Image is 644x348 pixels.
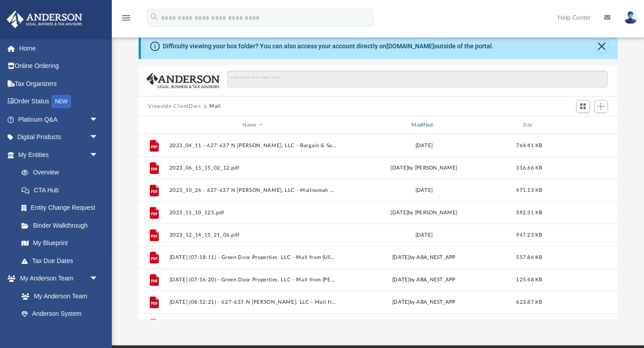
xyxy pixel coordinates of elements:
button: 2023_04_11 - 627-637 N [PERSON_NAME], LLC - Bargain & Sale Deed - Lawyers Title.pdf [169,143,336,149]
a: My Anderson Team [13,287,103,305]
input: Search files and folders [227,71,607,88]
div: Difficulty viewing your box folder? You can also access your account directly on outside of the p... [163,42,494,51]
div: Size [511,121,547,129]
span: 623.87 KB [516,300,542,305]
div: id [551,121,614,129]
a: Anderson System [13,305,107,323]
span: arrow_drop_down [89,146,107,164]
div: [DATE] [340,187,508,195]
img: Anderson Advisors Platinum Portal [4,11,85,28]
div: NEW [51,95,71,108]
i: search [149,12,159,22]
button: [DATE] (07:16:20) - Green Door Properties, LLC - Mail from [PERSON_NAME], Governor.pdf [169,277,336,283]
div: grid [139,134,618,320]
button: 2023_12_14_15_21_06.pdf [169,232,336,238]
span: arrow_drop_down [89,270,107,288]
a: Overview [13,164,112,182]
span: 125.48 KB [516,277,542,282]
a: My Entitiesarrow_drop_down [6,146,112,164]
span: 764.41 KB [516,143,542,148]
span: arrow_drop_down [89,110,107,129]
span: arrow_drop_down [89,128,107,147]
button: [DATE] (07:18:11) - Green Door Properties, LLC - Mail from [US_STATE] [PERSON_NAME], Governor.pdf [169,255,336,260]
a: Tax Organizers [6,75,112,93]
span: 471.13 KB [516,188,542,193]
div: [DATE] by ABA_NEST_APP [340,254,508,262]
div: [DATE] [340,231,508,239]
div: [DATE] by ABA_NEST_APP [340,276,508,284]
span: 557.86 KB [516,255,542,260]
button: Switch to Grid View [576,100,590,113]
a: Binder Walkthrough [13,216,112,234]
button: Mail [209,102,221,110]
button: Viewable-ClientDocs [148,102,201,110]
div: [DATE] [340,142,508,150]
a: Order StatusNEW [6,93,112,111]
a: Home [6,39,112,57]
a: menu [121,17,131,23]
button: 2023_11_10_125.pdf [169,210,336,216]
span: 947.23 KB [516,233,542,238]
span: 316.66 KB [516,166,542,170]
div: [DATE] by ABA_NEST_APP [340,298,508,306]
a: Digital Productsarrow_drop_down [6,128,112,146]
div: id [142,121,165,129]
a: Platinum Q&Aarrow_drop_down [6,110,112,128]
i: menu [121,13,131,23]
div: [DATE] by [PERSON_NAME] [340,209,508,217]
span: 392.31 KB [516,210,542,215]
div: Modified [340,121,507,129]
a: My Anderson Teamarrow_drop_down [6,270,107,288]
button: 2023_06_15_15_02_12.pdf [169,165,336,171]
div: [DATE] by [PERSON_NAME] [340,164,508,172]
a: [DOMAIN_NAME] [386,42,434,50]
a: CTA Hub [13,181,112,199]
div: Name [169,121,336,129]
button: Close [596,40,608,53]
a: Online Ordering [6,57,112,75]
img: User Pic [624,11,637,24]
button: [DATE] (08:52:21) - 627-637 N [PERSON_NAME], LLC - Mail from [GEOGRAPHIC_DATA] [US_STATE][GEOGRAP... [169,299,336,305]
button: 2023_10_26 - 627-637 N [PERSON_NAME], LLC - Multnomah County Division of Assessment, Recording, &... [169,187,336,193]
button: Add [594,100,608,113]
a: Entity Change Request [13,199,112,217]
a: My Blueprint [13,234,107,252]
a: Tax Due Dates [13,252,112,270]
